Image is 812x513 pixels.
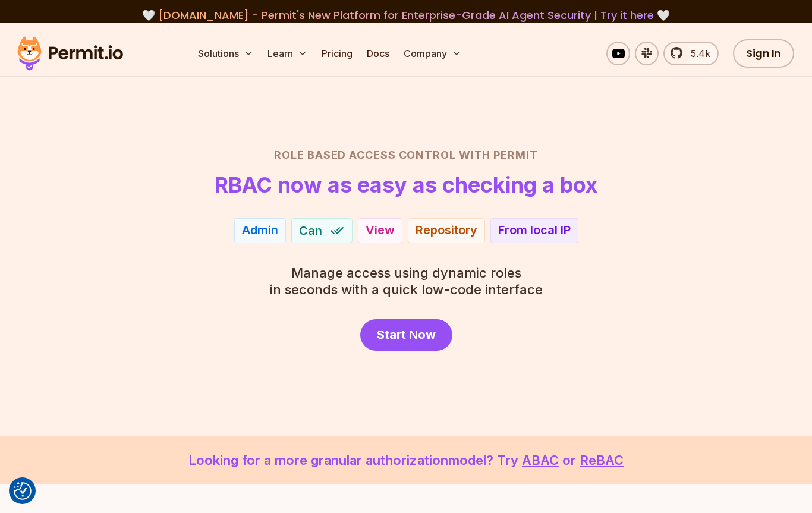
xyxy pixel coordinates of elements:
[366,222,395,238] div: View
[215,173,597,197] h1: RBAC now as easy as checking a box
[193,42,258,65] button: Solutions
[29,451,783,470] p: Looking for a more granular authorization model? Try or
[14,482,32,500] img: Revisit consent button
[684,46,710,61] span: 5.4k
[263,42,312,65] button: Learn
[299,222,322,239] span: Can
[29,7,783,24] div: 🤍 🤍
[399,42,466,65] button: Company
[522,452,559,468] a: ABAC
[270,265,543,281] span: Manage access using dynamic roles
[459,147,538,163] span: with Permit
[498,222,571,238] div: From local IP
[377,326,436,343] span: Start Now
[580,452,624,468] a: ReBAC
[242,222,278,238] div: Admin
[12,33,128,74] img: Permit logo
[317,42,357,65] a: Pricing
[29,147,783,163] h2: Role Based Access Control
[270,265,543,298] p: in seconds with a quick low-code interface
[362,42,394,65] a: Docs
[14,482,32,500] button: Consent Preferences
[663,42,719,65] a: 5.4k
[600,8,654,23] a: Try it here
[158,8,654,23] span: [DOMAIN_NAME] - Permit's New Platform for Enterprise-Grade AI Agent Security |
[416,222,477,238] div: Repository
[360,319,452,351] a: Start Now
[733,39,794,68] a: Sign In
